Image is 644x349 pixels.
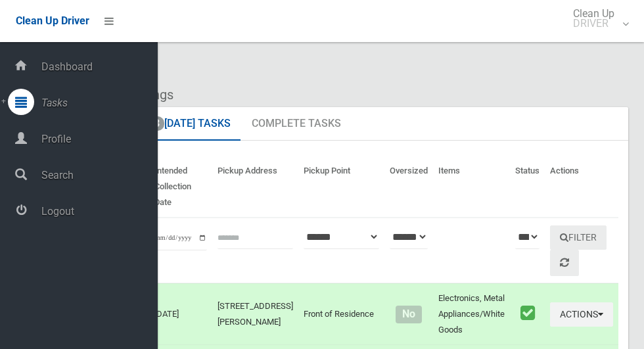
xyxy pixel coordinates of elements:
span: Clean Up Driver [16,14,89,27]
th: Pickup Address [212,156,298,218]
span: Profile [37,133,158,145]
a: Clean Up Driver [16,11,89,31]
span: Tasks [37,97,158,109]
h4: Normal sized [390,309,428,320]
button: Filter [550,225,607,250]
td: Electronics, Metal Appliances/White Goods [433,283,510,345]
th: Pickup Point [298,156,384,218]
i: Booking marked as collected. [520,304,535,321]
button: Actions [550,302,613,327]
a: 53[DATE] Tasks [133,107,241,141]
small: DRIVER [573,18,614,28]
th: Status [510,156,545,218]
span: Logout [37,205,158,218]
span: No [396,306,421,323]
th: Oversized [384,156,433,218]
span: Dashboard [37,60,158,73]
th: Intended Collection Date [149,156,212,218]
a: Complete Tasks [242,107,351,141]
td: Front of Residence [298,283,384,345]
span: Clean Up [566,9,628,28]
span: Search [37,169,158,181]
td: [DATE] [149,283,212,345]
th: Actions [545,156,618,218]
td: [STREET_ADDRESS][PERSON_NAME] [212,283,298,345]
th: Items [433,156,510,218]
